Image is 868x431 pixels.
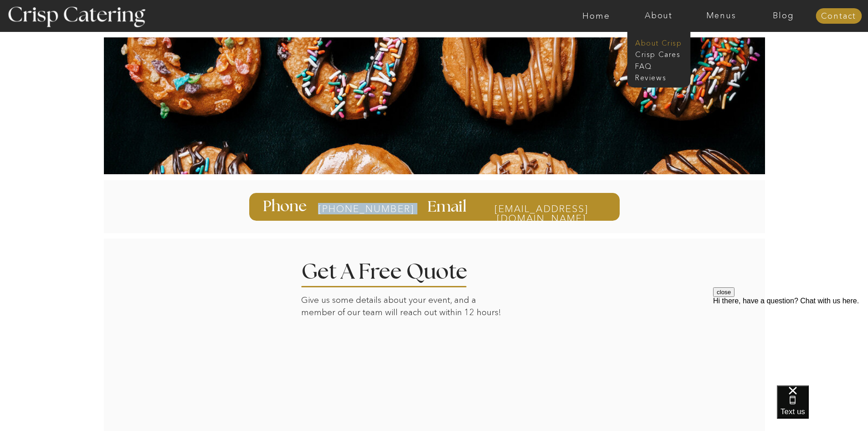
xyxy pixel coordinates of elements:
a: About Crisp [635,38,688,47]
h3: Email [427,199,469,214]
iframe: podium webchat widget bubble [777,385,868,431]
a: About [627,11,690,21]
iframe: podium webchat widget prompt [713,287,868,397]
h3: Phone [263,199,309,214]
a: Contact [816,12,862,21]
a: Blog [752,11,815,21]
a: faq [635,61,681,70]
a: Menus [690,11,752,21]
a: [EMAIL_ADDRESS][DOMAIN_NAME] [477,204,606,213]
a: [PHONE_NUMBER] [318,204,390,214]
p: Give us some details about your event, and a member of our team will reach out within 12 hours! [301,294,508,321]
a: Reviews [635,73,681,81]
a: Crisp Cares [635,49,688,58]
a: Home [565,11,627,21]
h2: Get A Free Quote [301,261,495,278]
